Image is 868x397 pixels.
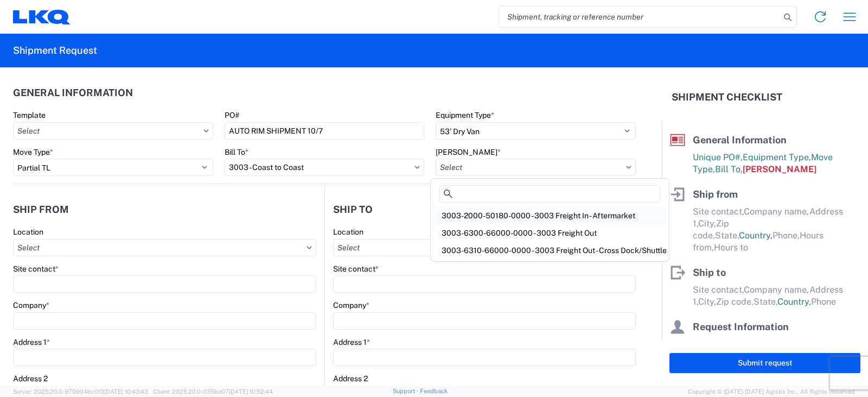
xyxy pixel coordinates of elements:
input: Select [13,239,316,256]
span: State, [715,230,739,241]
span: Company name, [744,285,809,295]
h2: Shipment Request [13,44,97,57]
input: Select [225,159,425,176]
span: Site contact, [693,206,744,217]
span: [DATE] 10:43:43 [104,388,148,395]
span: Ship to [693,267,726,278]
h2: Ship to [333,204,373,215]
label: Move Type [13,147,53,157]
label: PO# [225,110,239,120]
label: Address 1 [13,337,50,347]
h2: Ship from [13,204,69,215]
h2: General Information [13,87,133,98]
input: Select [13,122,213,140]
span: Country, [777,297,811,307]
span: Name, [693,339,719,349]
span: Hours to [714,242,748,253]
label: Site contact [333,264,379,274]
span: [DATE] 10:52:44 [229,388,273,395]
a: Feedback [420,388,448,394]
div: 3003-2000-50180-0000 - 3003 Freight In - Aftermarket [433,207,667,224]
label: Template [13,110,46,120]
span: Phone, [773,230,800,241]
label: Address 1 [333,337,370,347]
label: [PERSON_NAME] [436,147,501,157]
button: Submit request [669,353,860,373]
input: Select [436,159,636,176]
span: Site contact, [693,285,744,295]
input: Select [333,239,636,256]
label: Equipment Type [436,110,494,120]
span: Phone [811,297,836,307]
h2: Shipment Checklist [672,91,782,104]
label: Address 2 [13,374,48,383]
span: City, [698,218,716,229]
span: Country, [739,230,773,241]
label: Company [333,300,369,310]
span: Request Information [693,321,789,332]
span: Client: 2025.20.0-035ba07 [153,388,273,395]
span: Email, [719,339,744,349]
span: General Information [693,134,787,146]
label: Site contact [13,264,59,274]
span: Unique PO#, [693,152,743,162]
span: Ship from [693,188,738,200]
span: City, [698,297,716,307]
label: Company [13,300,49,310]
span: Phone, [744,339,771,349]
label: Location [333,227,363,237]
span: State, [754,297,777,307]
div: 3003-6300-66000-0000 - 3003 Freight Out [433,224,667,242]
span: Equipment Type, [743,152,811,162]
label: Address 2 [333,374,368,383]
div: 3003-6310-66000-0000 - 3003 Freight Out - Cross Dock/Shuttle [433,242,667,259]
a: Support [393,388,420,394]
span: Zip code, [716,297,754,307]
label: Location [13,227,43,237]
span: Server: 2025.20.0-970904bc0f3 [13,388,148,395]
label: Bill To [225,147,248,157]
span: Bill To, [715,164,743,174]
span: [PERSON_NAME] [743,164,816,174]
span: Copyright © [DATE]-[DATE] Agistix Inc., All Rights Reserved [688,387,855,396]
span: Company name, [744,206,809,217]
input: Shipment, tracking or reference number [499,7,780,27]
